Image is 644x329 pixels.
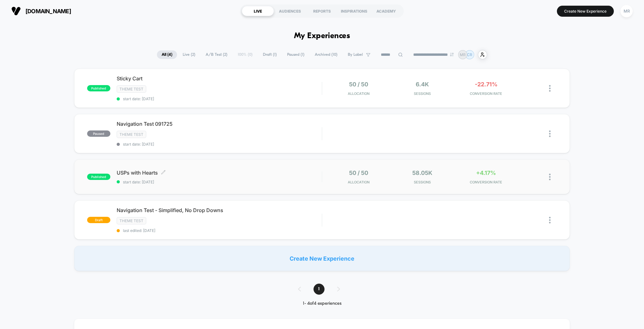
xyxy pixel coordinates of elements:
div: MR [620,5,633,17]
span: Allocation [348,91,369,96]
div: 1 - 4 of 4 experiences [292,301,353,306]
span: CONVERSION RATE [456,91,517,96]
img: end [450,53,454,56]
img: close [549,174,551,180]
p: MR [460,52,466,57]
span: Archived ( 10 ) [310,50,342,59]
span: Theme Test [117,131,146,138]
span: paused [87,130,110,137]
span: 50 / 50 [349,170,368,176]
span: Theme Test [117,217,146,224]
span: Paused ( 1 ) [282,50,309,59]
button: [DOMAIN_NAME] [9,6,73,16]
span: USPs with Hearts [117,170,322,176]
div: ACADEMY [370,6,402,16]
div: REPORTS [306,6,338,16]
span: start date: [DATE] [117,180,322,184]
span: CONVERSION RATE [456,180,517,184]
img: close [549,130,551,137]
div: INSPIRATIONS [338,6,370,16]
span: By Label [348,52,363,57]
img: close [549,217,551,223]
div: Create New Experience [74,246,570,271]
span: Navigation Test - Simplified, No Drop Downs [117,207,322,213]
span: Sessions [392,180,453,184]
span: 58.05k [412,170,432,176]
span: start date: [DATE] [117,142,322,147]
span: Theme Test [117,85,146,93]
span: A/B Test ( 2 ) [201,50,232,59]
img: close [549,85,551,92]
button: MR [619,5,635,18]
div: AUDIENCES [274,6,306,16]
span: published [87,85,110,91]
span: draft [87,217,110,223]
div: LIVE [242,6,274,16]
p: CR [467,52,472,57]
span: -22.71% [475,81,497,88]
span: [DOMAIN_NAME] [25,8,71,14]
span: Live ( 2 ) [178,50,200,59]
span: Navigation Test 091725 [117,121,322,127]
span: 50 / 50 [349,81,368,88]
span: last edited: [DATE] [117,228,322,233]
span: published [87,174,110,180]
h1: My Experiences [294,32,350,41]
img: Visually logo [11,6,21,16]
button: Create New Experience [557,6,614,17]
span: +4.17% [476,170,496,176]
span: 1 [314,284,325,295]
span: Allocation [348,180,369,184]
span: Draft ( 1 ) [258,50,281,59]
span: Sticky Cart [117,75,322,82]
span: start date: [DATE] [117,96,322,101]
span: 6.4k [416,81,429,88]
span: All ( 4 ) [157,50,177,59]
span: Sessions [392,91,453,96]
